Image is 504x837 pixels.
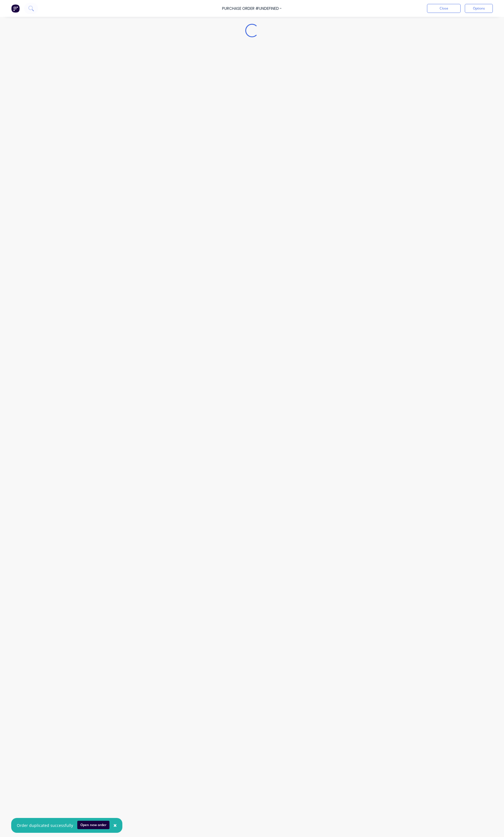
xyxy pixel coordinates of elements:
[113,821,117,829] span: ×
[11,4,20,13] img: Factory
[427,4,461,13] button: Close
[108,819,122,832] button: Close
[77,821,109,829] button: Open new order
[222,6,282,11] div: Purchase Order #undefined -
[17,822,73,828] div: Order duplicated successfully
[465,4,493,13] button: Options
